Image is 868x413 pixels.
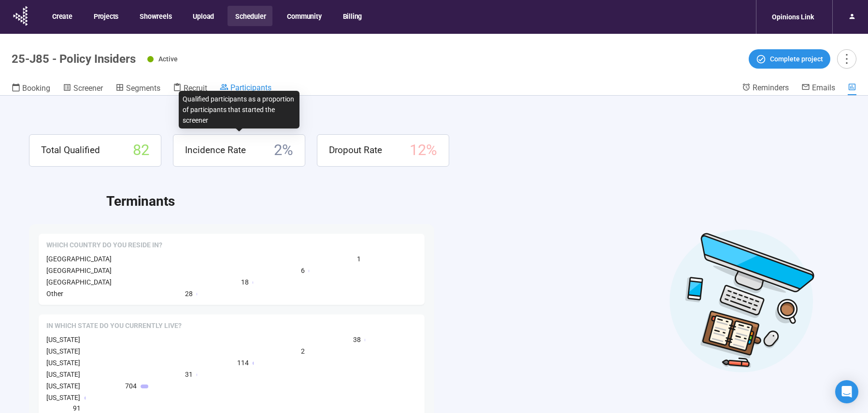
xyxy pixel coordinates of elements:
[86,6,125,26] button: Projects
[410,139,437,162] span: 12 %
[749,49,830,69] button: Complete project
[753,83,789,92] span: Reminders
[766,8,820,26] div: Opinions Link
[837,49,856,69] button: more
[353,334,361,345] span: 38
[46,278,112,286] span: [GEOGRAPHIC_DATA]
[301,346,305,356] span: 2
[46,347,80,355] span: [US_STATE]
[835,380,858,403] div: Open Intercom Messenger
[230,83,271,92] span: Participants
[63,83,103,95] a: Screener
[41,143,100,157] span: Total Qualified
[179,91,299,128] div: Qualified participants as a proportion of participants that started the screener
[106,191,839,212] h2: Terminants
[132,6,178,26] button: Showreels
[742,83,789,94] a: Reminders
[329,143,382,157] span: Dropout Rate
[46,370,80,378] span: [US_STATE]
[335,6,369,26] button: Billing
[46,267,112,274] span: [GEOGRAPHIC_DATA]
[770,54,823,64] span: Complete project
[126,84,160,93] span: Segments
[669,228,815,373] img: Desktop work notes
[279,6,328,26] button: Community
[301,265,305,276] span: 6
[46,290,63,298] span: Other
[73,84,103,93] span: Screener
[46,241,162,250] span: Which country do you reside in?
[44,6,79,26] button: Create
[357,254,361,264] span: 1
[12,52,136,66] h1: 25-J85 - Policy Insiders
[46,394,80,401] span: [US_STATE]
[46,255,112,263] span: [GEOGRAPHIC_DATA]
[274,139,293,162] span: 2 %
[173,83,207,95] a: Recruit
[184,84,207,93] span: Recruit
[185,288,193,299] span: 28
[46,382,80,390] span: [US_STATE]
[115,83,160,95] a: Segments
[46,321,182,331] span: In which state do you currently live?
[46,359,80,367] span: [US_STATE]
[125,381,137,391] span: 704
[220,83,271,94] a: Participants
[158,55,178,63] span: Active
[812,83,835,92] span: Emails
[840,52,853,65] span: more
[801,83,835,94] a: Emails
[185,143,246,157] span: Incidence Rate
[22,84,50,93] span: Booking
[241,277,249,287] span: 18
[237,357,249,368] span: 114
[185,369,193,380] span: 31
[46,336,80,343] span: [US_STATE]
[133,139,149,162] span: 82
[185,6,221,26] button: Upload
[12,83,50,95] a: Booking
[228,6,272,26] button: Scheduler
